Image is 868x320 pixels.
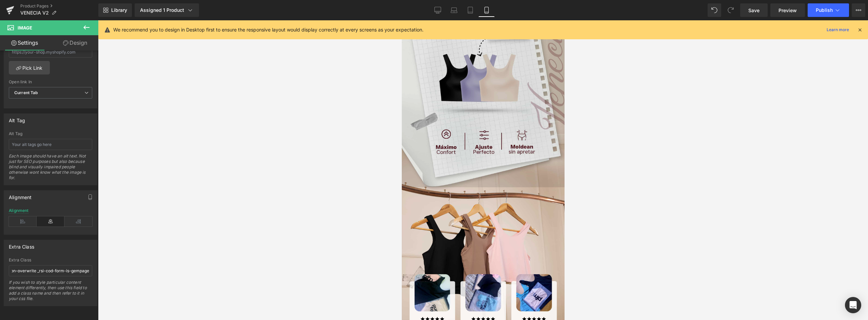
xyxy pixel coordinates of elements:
[9,139,92,150] input: Your alt tags go here
[808,3,849,17] button: Publish
[845,297,861,313] div: Open Intercom Messenger
[111,7,127,13] span: Library
[140,7,194,14] div: Assigned 1 Product
[852,3,865,17] button: More
[9,280,92,306] div: If you wish to style particular content element differently, then use this field to add a class n...
[748,7,759,14] span: Save
[816,7,833,13] span: Publish
[9,114,25,123] div: Alt Tag
[20,3,98,9] a: Product Pages
[446,3,462,17] a: Laptop
[20,10,49,16] span: VENECIA V2
[9,191,32,200] div: Alignment
[778,7,797,14] span: Preview
[14,90,38,95] b: Current Tab
[770,3,805,17] a: Preview
[478,3,495,17] a: Mobile
[113,26,423,34] p: We recommend you to design in Desktop first to ensure the responsive layout would display correct...
[9,240,34,250] div: Extra Class
[9,46,92,58] input: https://your-shop.myshopify.com
[708,3,721,17] button: Undo
[462,3,478,17] a: Tablet
[9,258,92,262] div: Extra Class
[9,208,29,213] div: Alignment
[18,25,32,30] span: Image
[9,131,92,136] div: Alt Tag
[824,26,852,34] a: Learn more
[9,153,92,185] div: Each image should have an alt text. Not just for SEO purposes but also because blind and visually...
[9,61,50,74] a: Pick Link
[51,35,100,50] a: Design
[9,80,92,84] div: Open link In
[98,3,132,17] a: New Library
[430,3,446,17] a: Desktop
[724,3,737,17] button: Redo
